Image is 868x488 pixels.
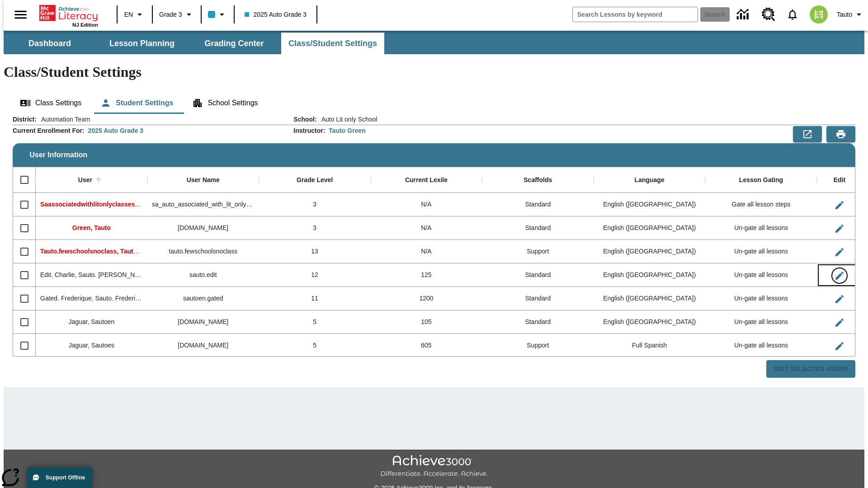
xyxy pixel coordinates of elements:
button: Edit User [830,196,849,214]
div: 5 [259,310,371,334]
button: Profile/Settings [833,6,868,23]
span: Green, Tauto [72,224,111,231]
div: 1200 [371,287,482,310]
div: sauto.edit [147,263,259,287]
button: Open side menu [7,1,34,28]
a: Data Center [731,2,756,27]
button: Edit User [830,314,849,332]
h2: School : [293,116,316,123]
span: Support Offline [46,474,85,481]
div: 3 [259,193,371,216]
div: sautoen.jaguar [147,310,259,334]
span: Edit. Charlie, Sauto. Charlie [40,271,151,278]
div: N/A [371,216,482,240]
button: Edit User [830,220,849,238]
div: SubNavbar [4,31,864,54]
div: Class/Student Settings [13,92,855,114]
div: 11 [259,287,371,310]
div: Un-gate all lessons [705,263,817,287]
h1: Class/Student Settings [4,64,864,80]
button: Class Settings [13,92,89,114]
div: Full Spanish [594,334,705,357]
div: 13 [259,240,371,263]
div: Un-gate all lessons [705,216,817,240]
button: Edit User [830,243,849,261]
button: Edit User [830,337,849,355]
div: Tauto Green [329,126,365,135]
span: Tauto.fewschoolsnoclass, Tauto.fewschoolsnoclass [40,248,197,255]
button: Export to CSV [793,126,822,142]
div: User Name [187,176,220,184]
span: 2025 Auto Grade 3 [245,10,307,19]
div: sautoes.jaguar [147,334,259,357]
div: Language [635,176,665,184]
div: Un-gate all lessons [705,334,817,357]
div: English (US) [594,240,705,263]
button: Grading Center [189,33,279,54]
button: Select a new avatar [804,3,833,26]
button: Edit User [830,290,849,308]
div: Standard [482,287,594,310]
div: Un-gate all lessons [705,240,817,263]
button: Student Settings [93,92,180,114]
span: NJ Edition [72,22,98,28]
span: Jaguar, Sautoes [69,342,114,349]
span: Gated. Frederique, Sauto. Frederique [40,295,146,302]
span: EN [124,10,133,19]
div: 3 [259,216,371,240]
a: Home [39,4,98,22]
div: Un-gate all lessons [705,310,817,334]
div: English (US) [594,310,705,334]
div: 5 [259,334,371,357]
div: English (US) [594,193,705,216]
div: Support [482,240,594,263]
img: Achieve3000 Differentiate Accelerate Achieve [380,455,488,478]
button: School Settings [185,92,265,114]
span: Lesson Planning [109,38,175,49]
div: Current Lexile [405,176,448,184]
h2: District : [13,116,37,123]
a: Resource Center, Will open in new tab [756,2,781,27]
div: English (US) [594,263,705,287]
div: Standard [482,310,594,334]
span: Grading Center [204,38,264,49]
div: English (US) [594,216,705,240]
h2: Instructor : [293,127,325,135]
div: 605 [371,334,482,357]
div: Lesson Gating [739,176,783,184]
span: Tauto [837,10,852,19]
button: Grade: Grade 3, Select a grade [156,6,198,23]
div: tauto.fewschoolsnoclass [147,240,259,263]
div: User Information [13,115,855,378]
button: Lesson Planning [97,33,187,54]
span: Jaguar, Sautoen [68,318,114,325]
div: sautoen.gated [147,287,259,310]
button: Language: EN, Select a language [120,6,149,23]
div: 105 [371,310,482,334]
button: Edit User [830,267,849,285]
button: Support Offline [27,467,92,488]
div: Support [482,334,594,357]
div: 12 [259,263,371,287]
div: SubNavbar [4,33,385,54]
div: Standard [482,263,594,287]
button: Print Preview [826,126,855,142]
div: Standard [482,216,594,240]
span: User Information [29,151,87,159]
div: User [78,176,92,184]
span: Dashboard [28,38,71,49]
div: N/A [371,193,482,216]
span: Saassociatedwithlitonlyclasses, Saassociatedwithlitonlyclasses [40,201,233,208]
div: tauto.green [147,216,259,240]
div: sa_auto_associated_with_lit_only_classes [147,193,259,216]
span: Grade 3 [159,10,182,19]
div: 2025 Auto Grade 3 [88,126,143,135]
div: Un-gate all lessons [705,287,817,310]
div: Edit [834,176,845,184]
div: Grade Level [297,176,333,184]
button: Class color is light blue. Change class color [204,6,231,23]
div: 125 [371,263,482,287]
div: English (US) [594,287,705,310]
div: Standard [482,193,594,216]
div: Scaffolds [524,176,552,184]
